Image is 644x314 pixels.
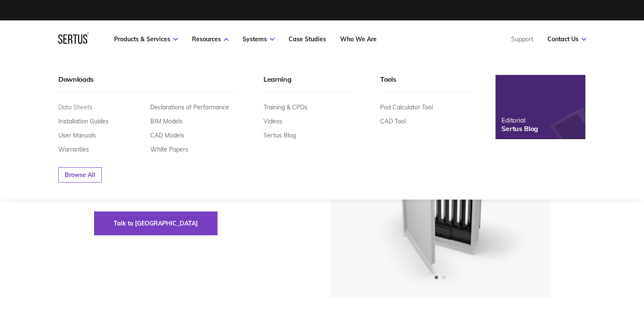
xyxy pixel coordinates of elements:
a: White Papers [150,146,188,153]
a: Training & CPDs [263,103,307,111]
div: Editorial [501,116,538,124]
a: Products & Services [114,35,178,43]
a: Resources [192,35,229,43]
a: Pod Calculator Tool [380,103,433,111]
a: Warranties [58,146,89,153]
a: EditorialSertus Blog [495,75,585,139]
a: Case Studies [289,35,326,43]
a: Data Sheets [58,103,92,111]
a: Support [511,35,533,43]
div: Downloads [58,75,236,92]
a: Sertus Blog [263,131,296,139]
a: Contact Us [547,35,586,43]
a: Videos [263,117,282,125]
a: User Manuals [58,131,96,139]
a: Browse All [58,167,102,183]
a: Installation Guides [58,117,109,125]
button: Talk to [GEOGRAPHIC_DATA] [94,211,218,235]
a: CAD Models [150,131,184,139]
div: Sertus Blog [501,124,538,133]
iframe: Chat Widget [491,216,644,314]
a: BIM Models [150,117,183,125]
div: Learning [263,75,352,92]
span: Go to slide 2 [442,276,446,279]
div: Tools [380,75,469,92]
a: Who We Are [340,35,377,43]
a: Systems [243,35,275,43]
a: CAD Tool [380,117,406,125]
a: Declarations of Performance [150,103,229,111]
